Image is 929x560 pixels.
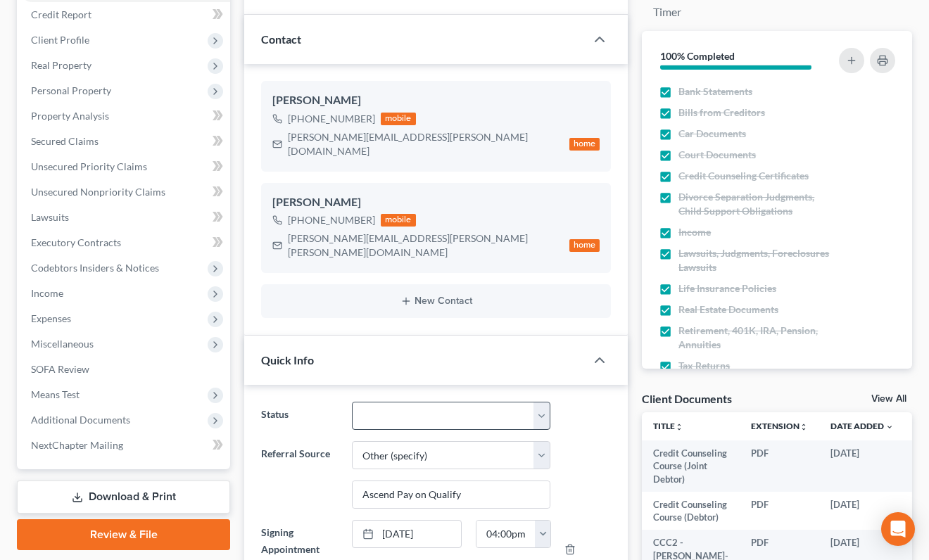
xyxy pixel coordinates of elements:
[20,103,230,129] a: Property Analysis
[642,391,732,406] div: Client Documents
[20,357,230,382] a: SOFA Review
[31,34,89,46] span: Client Profile
[288,112,375,126] div: [PHONE_NUMBER]
[653,421,683,431] a: Titleunfold_more
[381,214,416,227] div: mobile
[20,154,230,179] a: Unsecured Priority Claims
[31,160,147,172] span: Unsecured Priority Claims
[678,169,809,183] span: Credit Counseling Certificates
[261,353,314,367] span: Quick Info
[288,130,564,158] div: [PERSON_NAME][EMAIL_ADDRESS][PERSON_NAME][DOMAIN_NAME]
[31,388,80,400] span: Means Test
[740,492,819,530] td: PDF
[678,190,833,218] span: Divorce Separation Judgments, Child Support Obligations
[31,135,99,147] span: Secured Claims
[272,194,600,211] div: [PERSON_NAME]
[272,92,600,109] div: [PERSON_NAME]
[678,84,752,98] span: Bank Statements
[20,205,230,230] a: Lawsuits
[31,338,94,350] span: Miscellaneous
[871,394,906,404] a: View All
[678,281,776,295] span: Life Insurance Policies
[751,421,808,431] a: Extensionunfold_more
[642,440,740,492] td: Credit Counseling Course (Joint Debtor)
[31,59,91,71] span: Real Property
[17,481,230,514] a: Download & Print
[31,414,130,426] span: Additional Documents
[885,423,894,431] i: expand_more
[569,239,600,252] div: home
[288,213,375,227] div: [PHONE_NUMBER]
[353,521,461,547] a: [DATE]
[20,2,230,27] a: Credit Report
[272,295,600,307] button: New Contact
[288,231,564,260] div: [PERSON_NAME][EMAIL_ADDRESS][PERSON_NAME][PERSON_NAME][DOMAIN_NAME]
[678,106,765,120] span: Bills from Creditors
[20,230,230,255] a: Executory Contracts
[678,303,778,317] span: Real Estate Documents
[20,433,230,458] a: NextChapter Mailing
[740,440,819,492] td: PDF
[31,84,111,96] span: Personal Property
[569,138,600,151] div: home
[17,519,230,550] a: Review & File
[678,148,756,162] span: Court Documents
[20,179,230,205] a: Unsecured Nonpriority Claims
[476,521,536,547] input: -- : --
[642,492,740,530] td: Credit Counseling Course (Debtor)
[254,441,345,509] label: Referral Source
[678,127,746,141] span: Car Documents
[675,423,683,431] i: unfold_more
[31,439,123,451] span: NextChapter Mailing
[881,512,915,546] div: Open Intercom Messenger
[31,312,71,324] span: Expenses
[261,32,301,46] span: Contact
[381,113,416,125] div: mobile
[800,423,808,431] i: unfold_more
[819,492,905,530] td: [DATE]
[353,481,550,508] input: Other Referral Source
[830,421,894,431] a: Date Added expand_more
[31,287,63,299] span: Income
[660,50,735,62] strong: 100% Completed
[678,359,730,373] span: Tax Returns
[31,186,165,198] span: Unsecured Nonpriority Claims
[678,225,711,239] span: Income
[31,262,159,274] span: Codebtors Insiders & Notices
[20,129,230,154] a: Secured Claims
[31,211,69,223] span: Lawsuits
[678,246,833,274] span: Lawsuits, Judgments, Foreclosures Lawsuits
[31,236,121,248] span: Executory Contracts
[31,8,91,20] span: Credit Report
[31,110,109,122] span: Property Analysis
[819,440,905,492] td: [DATE]
[31,363,89,375] span: SOFA Review
[254,402,345,430] label: Status
[678,324,833,352] span: Retirement, 401K, IRA, Pension, Annuities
